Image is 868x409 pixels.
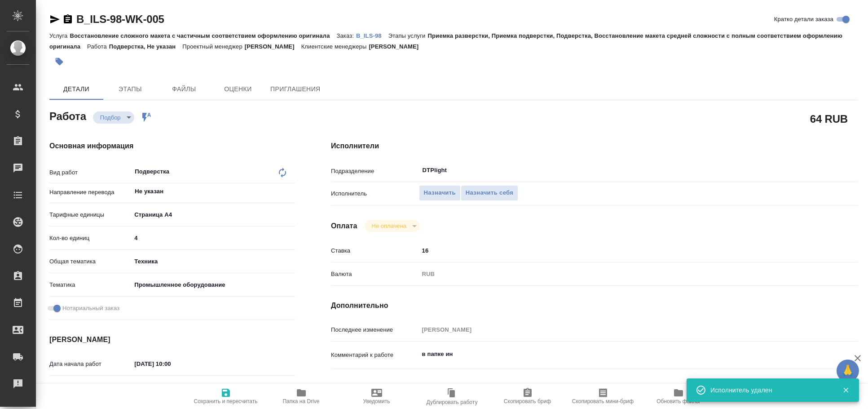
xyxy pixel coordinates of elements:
p: Проектный менеджер [182,43,244,50]
h2: Работа [49,107,86,124]
button: Уведомить [339,384,414,409]
p: Работа [87,43,109,50]
div: Подбор [365,220,420,232]
input: ✎ Введи что-нибудь [131,357,210,370]
p: Комментарий к работе [331,351,419,360]
span: Назначить себя [466,188,513,198]
span: Скопировать мини-бриф [572,398,634,405]
span: Нотариальный заказ [62,304,119,313]
button: Дублировать работу [414,384,490,409]
span: Обновить файлы [657,398,700,405]
button: Сохранить и пересчитать [188,384,264,409]
p: Тематика [49,280,131,289]
p: Вид работ [49,168,131,177]
button: Open [809,169,811,171]
p: B_ILS-98 [356,32,388,39]
button: Скопировать ссылку [62,14,73,25]
button: Назначить себя [461,185,518,201]
p: Валюта [331,270,419,279]
div: Исполнитель удален [710,386,829,395]
span: Сохранить и пересчитать [194,398,258,405]
button: Подбор [97,114,123,121]
button: Скопировать мини-бриф [565,384,641,409]
h4: Исполнители [331,141,858,151]
h4: Дополнительно [331,300,858,311]
p: [PERSON_NAME] [369,43,425,50]
input: Пустое поле [419,323,815,336]
h4: Оплата [331,221,357,231]
div: Техника [131,254,295,269]
textarea: в папке ин [419,347,815,362]
p: Восстановление сложного макета с частичным соответствием оформлению оригинала [70,32,336,39]
span: Этапы [109,84,152,95]
p: Подверстка, Не указан [109,43,183,50]
button: Обновить файлы [641,384,716,409]
button: Папка на Drive [264,384,339,409]
button: Закрыть [837,386,855,394]
p: Общая тематика [49,257,131,266]
span: Файлы [163,84,206,95]
button: Скопировать бриф [490,384,565,409]
button: Назначить [419,185,461,201]
div: Страница А4 [131,207,295,222]
p: Исполнитель [331,189,419,198]
button: Добавить тэг [49,52,69,71]
a: B_ILS-98 [356,31,388,39]
button: Не оплачена [369,222,409,230]
a: B_ILS-98-WK-005 [76,13,164,25]
p: Дата начала работ [49,360,131,369]
p: Направление перевода [49,188,131,197]
p: Подразделение [331,167,419,176]
span: Папка на Drive [283,398,320,405]
h4: [PERSON_NAME] [49,334,295,345]
p: [PERSON_NAME] [245,43,301,50]
input: Пустое поле [131,383,210,396]
span: Кратко детали заказа [774,15,833,24]
span: Оценки [216,84,260,95]
input: ✎ Введи что-нибудь [131,231,295,245]
h4: Основная информация [49,141,295,151]
p: Последнее изменение [331,325,419,334]
span: Уведомить [363,398,390,405]
span: Назначить [424,188,456,198]
span: Дублировать работу [427,399,478,405]
p: Приемка разверстки, Приемка подверстки, Подверстка, Восстановление макета средней сложности с пол... [49,32,842,50]
span: 🙏 [840,361,855,380]
span: Скопировать бриф [504,398,551,405]
span: Детали [55,84,98,95]
h2: 64 RUB [810,111,848,126]
div: Подбор [93,111,134,124]
p: Ставка [331,246,419,255]
p: Клиентские менеджеры [301,43,369,50]
textarea: /Clients/ООО ИнтерЛабСервис/Orders/B_ILS-98/DTP/B_ILS-98-WK-005 [419,381,815,396]
p: Этапы услуги [388,32,428,39]
p: Услуга [49,32,70,39]
p: Тарифные единицы [49,210,131,219]
input: ✎ Введи что-нибудь [419,244,815,257]
button: Скопировать ссылку для ЯМессенджера [49,14,60,25]
p: Кол-во единиц [49,234,131,243]
button: Open [290,191,292,192]
button: 🙏 [837,360,859,382]
span: Приглашения [270,84,321,95]
p: Заказ: [337,32,356,39]
div: RUB [419,267,815,282]
div: Промышленное оборудование [131,277,295,293]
